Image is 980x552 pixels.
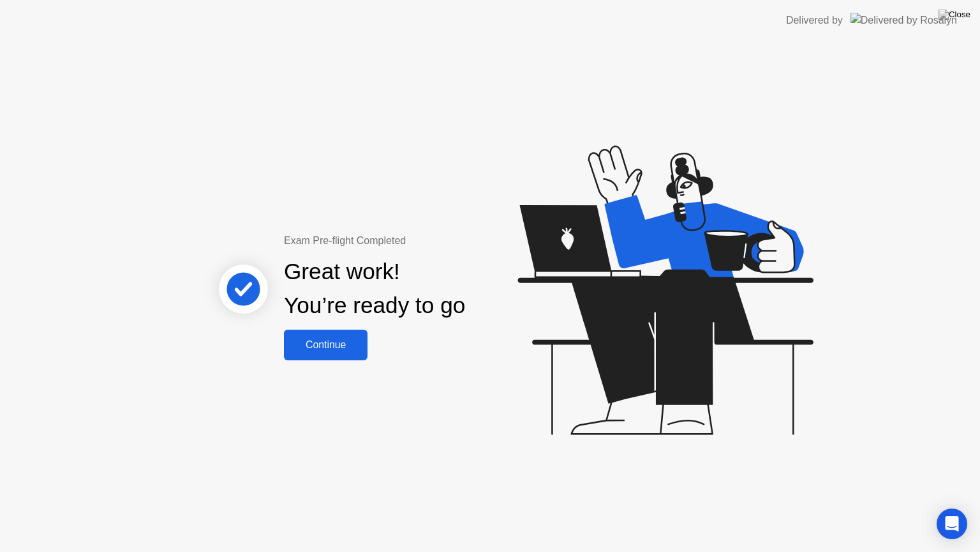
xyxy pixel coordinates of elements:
[937,509,967,539] div: Open Intercom Messenger
[284,330,367,360] button: Continue
[288,339,364,351] div: Continue
[939,10,970,20] img: Close
[786,13,843,28] div: Delivered by
[850,13,957,27] img: Delivered by Rosalyn
[284,255,465,323] div: Great work! You’re ready to go
[284,233,547,249] div: Exam Pre-flight Completed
